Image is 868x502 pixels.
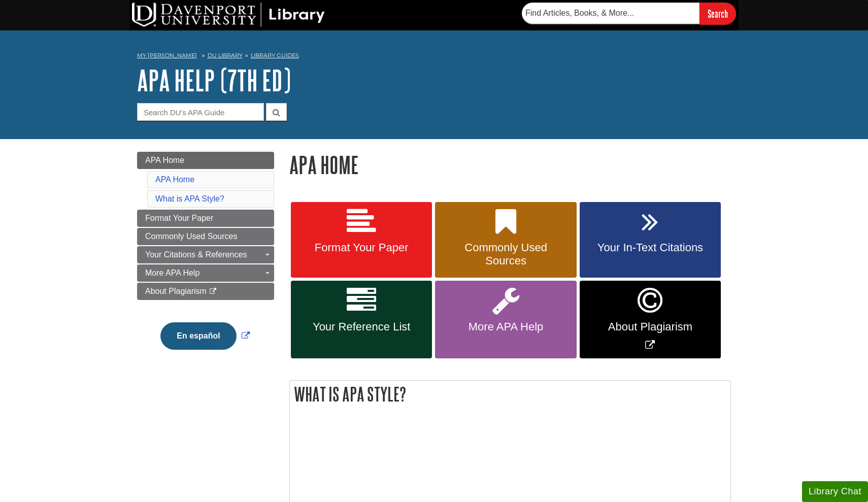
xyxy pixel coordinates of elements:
a: About Plagiarism [137,283,274,300]
span: About Plagiarism [587,320,713,333]
span: APA Home [145,156,184,164]
input: Search [699,3,736,24]
a: APA Help (7th Ed) [137,64,291,96]
a: Format Your Paper [137,210,274,227]
h1: APA Home [289,152,731,178]
a: Your In-Text Citations [580,202,721,278]
nav: breadcrumb [137,49,731,65]
span: Your Citations & References [145,250,247,259]
span: About Plagiarism [145,287,207,295]
span: More APA Help [443,320,569,333]
span: Your Reference List [298,320,424,333]
form: Searches DU Library's articles, books, and more [522,3,736,24]
a: Commonly Used Sources [137,228,274,245]
img: DU Library [132,3,325,27]
span: Format Your Paper [298,241,424,254]
span: Commonly Used Sources [443,241,569,267]
button: Library Chat [802,481,868,502]
button: En español [160,322,236,350]
a: My [PERSON_NAME] [137,51,197,60]
span: Format Your Paper [145,214,213,222]
a: DU Library [208,52,243,59]
div: Guide Page Menu [137,152,274,367]
a: Your Reference List [291,281,432,358]
a: Commonly Used Sources [435,202,576,278]
a: What is APA Style? [155,194,224,203]
h2: What is APA Style? [290,381,730,408]
input: Search DU's APA Guide [137,103,264,121]
i: This link opens in a new window [209,288,217,295]
a: Your Citations & References [137,246,274,263]
a: More APA Help [435,281,576,358]
input: Find Articles, Books, & More... [522,3,699,24]
a: Library Guides [251,52,299,59]
span: Your In-Text Citations [587,241,713,254]
a: APA Home [155,175,194,184]
a: Link opens in new window [158,331,252,340]
a: Link opens in new window [580,281,721,358]
a: APA Home [137,152,274,169]
span: More APA Help [145,269,199,277]
a: Format Your Paper [291,202,432,278]
a: More APA Help [137,264,274,282]
span: Commonly Used Sources [145,232,237,241]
